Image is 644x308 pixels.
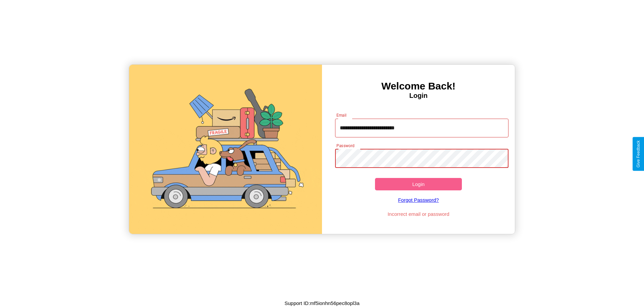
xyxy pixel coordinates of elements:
[636,140,641,168] div: Give Feedback
[336,143,354,148] label: Password
[332,190,505,209] a: Forgot Password?
[284,299,360,308] p: Support ID: mf5ionhn56pec8opl3a
[332,209,505,219] p: Incorrect email or password
[375,178,462,190] button: Login
[322,80,515,92] h3: Welcome Back!
[322,92,515,100] h4: Login
[336,112,347,118] label: Email
[129,65,322,234] img: gif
